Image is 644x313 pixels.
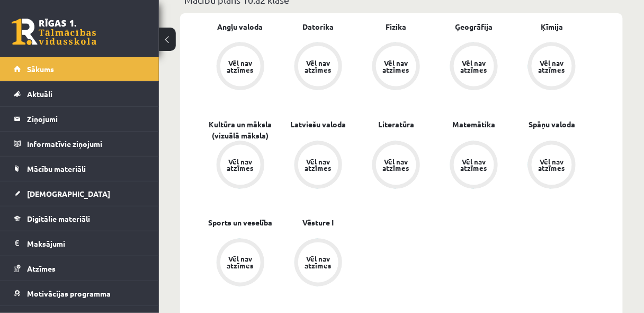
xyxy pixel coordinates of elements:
a: Vēl nav atzīmes [279,141,357,191]
div: Vēl nav atzīmes [459,158,489,172]
a: Motivācijas programma [14,281,146,306]
legend: Maksājumi [27,231,146,256]
a: Vēl nav atzīmes [435,42,513,92]
legend: Ziņojumi [27,107,146,131]
div: Vēl nav atzīmes [303,59,333,73]
div: Vēl nav atzīmes [226,256,255,269]
a: Spāņu valoda [529,119,575,130]
a: Vēl nav atzīmes [201,239,279,289]
a: Literatūra [378,119,414,130]
span: Digitālie materiāli [27,214,90,223]
a: [DEMOGRAPHIC_DATA] [14,181,146,206]
a: Vēl nav atzīmes [201,141,279,191]
a: Angļu valoda [218,21,263,32]
a: Vēl nav atzīmes [357,42,435,92]
div: Vēl nav atzīmes [226,158,255,172]
a: Informatīvie ziņojumi [14,132,146,156]
a: Vēl nav atzīmes [279,42,357,92]
a: Mācību materiāli [14,156,146,181]
a: Ziņojumi [14,107,146,131]
span: Aktuāli [27,89,52,99]
span: Sākums [27,64,54,74]
a: Vēl nav atzīmes [357,141,435,191]
a: Vēl nav atzīmes [435,141,513,191]
a: Atzīmes [14,256,146,281]
div: Vēl nav atzīmes [381,158,411,172]
span: Motivācijas programma [27,289,111,298]
a: Vēl nav atzīmes [279,239,357,289]
div: Vēl nav atzīmes [226,59,255,73]
a: Sports un veselība [208,218,272,229]
span: Mācību materiāli [27,164,86,173]
a: Matemātika [453,119,496,130]
div: Vēl nav atzīmes [303,256,333,269]
a: Fizika [386,21,406,32]
div: Vēl nav atzīmes [381,59,411,73]
a: Vēl nav atzīmes [513,42,591,92]
a: Datorika [302,21,334,32]
a: Rīgas 1. Tālmācības vidusskola [12,19,96,45]
div: Vēl nav atzīmes [537,158,567,172]
div: Vēl nav atzīmes [459,59,489,73]
a: Sākums [14,57,146,81]
a: Latviešu valoda [290,119,346,130]
a: Vēl nav atzīmes [513,141,591,191]
div: Vēl nav atzīmes [303,158,333,172]
a: Vēsture I [302,218,334,229]
div: Vēl nav atzīmes [537,59,567,73]
a: Vēl nav atzīmes [201,42,279,92]
a: Kultūra un māksla (vizuālā māksla) [201,119,279,141]
span: Atzīmes [27,264,56,273]
a: Ģeogrāfija [455,21,493,32]
a: Aktuāli [14,82,146,106]
span: [DEMOGRAPHIC_DATA] [27,189,110,198]
a: Maksājumi [14,231,146,256]
a: Digitālie materiāli [14,206,146,231]
legend: Informatīvie ziņojumi [27,132,146,156]
a: Ķīmija [541,21,563,32]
